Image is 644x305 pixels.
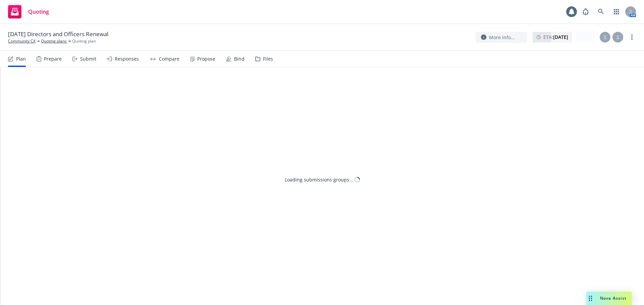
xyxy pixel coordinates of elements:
[44,56,62,62] div: Prepare
[8,30,108,38] span: [DATE] Directors and Officers Renewal
[41,38,67,44] a: Quoting plans
[80,56,96,62] div: Submit
[476,32,527,43] button: More info...
[579,5,592,18] a: Report a Bug
[115,56,139,62] div: Responses
[285,176,353,183] div: Loading submissions groups...
[628,33,636,41] a: more
[28,9,49,14] span: Quoting
[197,56,215,62] div: Propose
[543,33,568,41] span: ETA :
[263,56,273,62] div: Files
[8,38,36,44] a: Community CX
[234,56,245,62] div: Bind
[5,2,52,21] a: Quoting
[159,56,179,62] div: Compare
[586,292,595,305] div: Drag to move
[594,5,608,18] a: Search
[586,292,632,305] button: Nova Assist
[489,34,515,41] span: More info...
[16,56,26,62] div: Plan
[600,295,627,301] span: Nova Assist
[610,5,623,18] a: Switch app
[553,34,568,40] strong: [DATE]
[72,38,96,44] span: Quoting plan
